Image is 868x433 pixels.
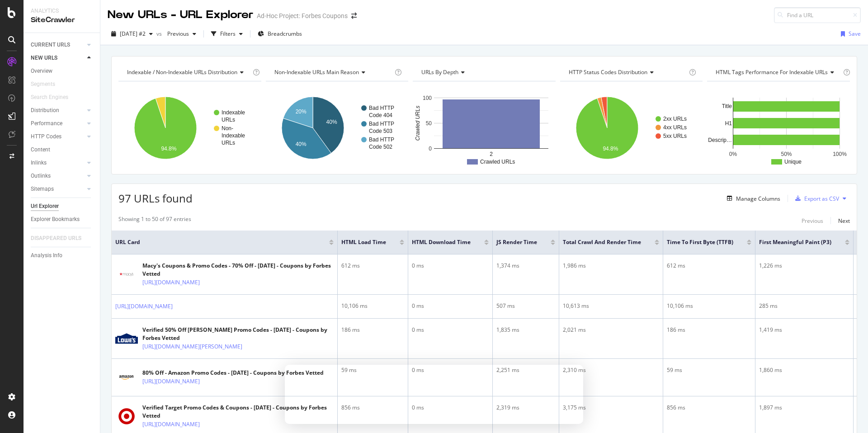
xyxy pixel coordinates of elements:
[341,262,404,270] div: 612 ms
[567,65,688,80] h4: HTTP Status Codes Distribution
[222,109,245,116] text: Indexable
[663,124,687,131] text: 4xx URLs
[31,184,54,194] div: Sitemaps
[838,217,850,225] div: Next
[802,215,823,226] button: Previous
[31,158,47,168] div: Inlinks
[429,146,432,152] text: 0
[480,159,515,165] text: Crawled URLs
[423,95,432,101] text: 100
[142,377,200,386] a: [URL][DOMAIN_NAME]
[31,15,93,25] div: SiteCrawler
[31,132,85,141] a: HTTP Codes
[115,405,138,428] img: main image
[369,136,394,143] text: Bad HTTP
[563,302,659,310] div: 10,613 ms
[759,302,849,310] div: 285 ms
[31,80,64,89] a: Segments
[142,342,242,351] a: [URL][DOMAIN_NAME][PERSON_NAME]
[490,151,493,157] text: 2
[108,27,156,41] button: [DATE] #2
[837,27,861,41] button: Save
[118,89,261,167] svg: A chart.
[208,27,246,41] button: Filters
[142,420,200,429] a: [URL][DOMAIN_NAME]
[31,202,94,211] a: Url Explorer
[164,30,189,38] span: Previous
[115,366,138,389] img: main image
[31,119,62,128] div: Performance
[496,238,537,246] span: JS Render Time
[31,251,94,260] a: Analysis Info
[723,193,780,204] button: Manage Columns
[838,215,850,226] button: Next
[351,13,357,19] div: arrow-right-arrow-left
[563,366,659,374] div: 2,310 ms
[707,89,850,167] svg: A chart.
[31,80,55,89] div: Segments
[31,184,85,194] a: Sitemaps
[31,119,85,128] a: Performance
[31,171,85,181] a: Outlinks
[792,191,839,206] button: Export as CSV
[125,65,251,80] h4: Indexable / Non-Indexable URLs Distribution
[118,215,191,226] div: Showing 1 to 50 of 97 entries
[759,366,849,374] div: 1,860 ms
[31,251,62,260] div: Analysis Info
[31,93,68,102] div: Search Engines
[759,404,849,412] div: 1,897 ms
[759,262,849,270] div: 1,226 ms
[108,7,253,23] div: New URLs - URL Explorer
[667,262,751,270] div: 612 ms
[563,238,641,246] span: Total Crawl and Render Time
[708,137,732,143] text: Descrip…
[804,195,839,202] div: Export as CSV
[31,40,70,50] div: CURRENT URLS
[667,302,751,310] div: 10,106 ms
[222,132,245,139] text: Indexable
[118,191,193,206] span: 97 URLs found
[426,120,432,127] text: 50
[413,89,556,167] svg: A chart.
[266,89,409,167] svg: A chart.
[759,326,849,334] div: 1,419 ms
[667,238,733,246] span: Time To First Byte (TTFB)
[412,302,489,310] div: 0 ms
[369,144,392,150] text: Code 502
[31,66,52,76] div: Overview
[563,404,659,412] div: 3,175 ms
[802,217,823,225] div: Previous
[560,89,703,167] svg: A chart.
[31,171,51,181] div: Outlinks
[31,40,85,50] a: CURRENT URLS
[31,53,57,63] div: NEW URLS
[295,141,306,147] text: 40%
[142,278,200,287] a: [URL][DOMAIN_NAME]
[31,215,80,224] div: Explorer Bookmarks
[222,140,235,146] text: URLs
[667,366,751,374] div: 59 ms
[31,106,59,115] div: Distribution
[663,133,687,139] text: 5xx URLs
[274,68,359,76] span: Non-Indexable URLs Main Reason
[496,302,555,310] div: 507 ms
[142,262,334,278] div: Macy's Coupons & Promo Codes - 70% Off - [DATE] - Coupons by Forbes Vetted
[142,404,334,420] div: Verified Target Promo Codes & Coupons - [DATE] - Coupons by Forbes Vetted
[115,263,138,286] img: main image
[415,106,421,141] text: Crawled URLs
[31,234,90,243] a: DISAPPEARED URLS
[833,151,847,157] text: 100%
[667,404,751,412] div: 856 ms
[31,93,77,102] a: Search Engines
[115,238,327,246] span: URL Card
[142,369,324,377] div: 80% Off - Amazon Promo Codes - [DATE] - Coupons by Forbes Vetted
[257,11,348,20] div: Ad-Hoc Project: Forbes Coupons
[295,108,306,115] text: 20%
[31,202,59,211] div: Url Explorer
[412,238,471,246] span: HTML Download Time
[161,146,176,152] text: 94.8%
[222,117,235,123] text: URLs
[31,158,85,168] a: Inlinks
